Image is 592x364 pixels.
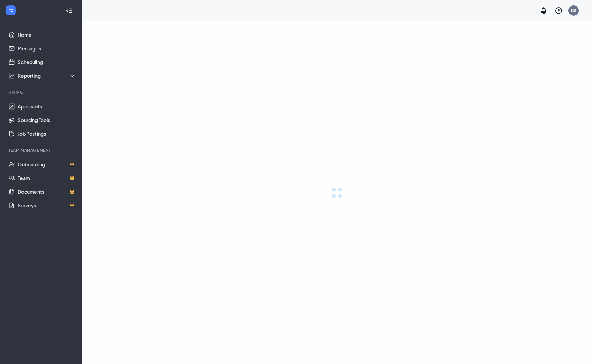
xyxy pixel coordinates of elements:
[18,171,76,185] a: TeamCrown
[66,7,73,14] svg: Collapse
[571,8,576,13] div: BS
[18,42,76,55] a: Messages
[18,72,76,79] div: Reporting
[18,158,76,171] a: OnboardingCrown
[8,7,14,14] svg: WorkstreamLogo
[18,55,76,69] a: Scheduling
[18,100,76,113] a: Applicants
[18,185,76,199] a: DocumentsCrown
[554,6,563,15] svg: QuestionInfo
[8,89,75,95] div: Hiring
[18,28,76,42] a: Home
[18,199,76,212] a: SurveysCrown
[18,113,76,127] a: Sourcing Tools
[8,72,15,79] svg: Analysis
[539,6,548,15] svg: Notifications
[8,147,75,153] div: Team Management
[18,127,76,141] a: Job Postings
